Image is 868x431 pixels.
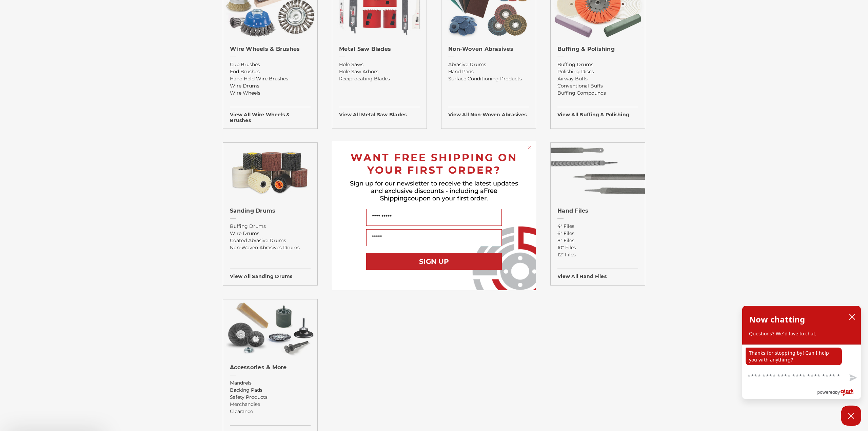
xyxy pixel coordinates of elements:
[746,348,842,365] p: Thanks for stopping by! Can I help you with anything?
[351,151,517,176] span: WANT FREE SHIPPING ON YOUR FIRST ORDER?
[841,406,861,426] button: Close Chatbox
[817,388,835,396] span: powered
[350,180,518,202] span: Sign up for our newsletter to receive the latest updates and exclusive discounts - including a co...
[742,306,861,399] div: olark chatbox
[817,386,861,399] a: Powered by Olark
[835,388,840,396] span: by
[380,187,497,202] span: Free Shipping
[844,370,861,386] button: Send message
[749,313,805,326] h2: Now chatting
[749,330,854,337] p: Questions? We'd love to chat.
[526,144,533,151] button: Close dialog
[742,344,861,368] div: chat
[847,312,857,322] button: close chatbox
[366,253,502,270] button: SIGN UP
